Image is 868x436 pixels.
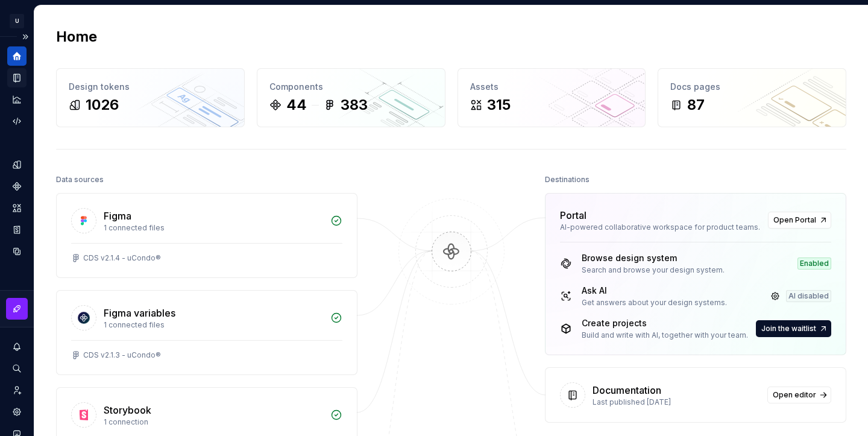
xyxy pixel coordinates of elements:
div: CDS v2.1.3 - uCondo® [83,350,161,360]
a: Figma1 connected filesCDS v2.1.4 - uCondo® [56,193,357,278]
div: Enabled [797,257,831,270]
div: Docs pages [670,81,834,93]
div: Last published [DATE] [593,397,760,407]
a: Open Portal [768,212,831,229]
div: AI disabled [786,290,831,302]
a: Assets315 [458,68,646,127]
div: Components [269,81,433,93]
a: Invite team [7,381,27,400]
div: 315 [487,95,511,115]
a: Storybook stories [7,220,27,239]
button: Notifications [7,337,27,356]
div: 1 connected files [104,223,323,233]
a: Figma variables1 connected filesCDS v2.1.3 - uCondo® [56,290,357,375]
div: 1026 [86,95,119,115]
div: Assets [470,81,634,93]
div: Documentation [593,383,661,397]
div: Get answers about your design systems. [582,298,727,308]
h2: Home [56,27,97,46]
button: Search ⌘K [7,359,27,378]
div: 44 [286,95,307,115]
a: Home [7,46,27,66]
a: Documentation [7,68,27,87]
div: Browse design system [582,252,725,264]
div: 87 [687,95,705,115]
button: U [2,8,31,34]
div: 383 [341,95,368,115]
div: Storybook [104,403,151,417]
div: 1 connection [104,417,323,427]
div: 1 connected files [104,320,323,330]
div: Portal [560,208,587,223]
a: Design tokens [7,155,27,174]
a: Design tokens1026 [56,68,245,127]
div: Build and write with AI, together with your team. [582,330,748,340]
a: Code automation [7,112,27,131]
a: Settings [7,402,27,422]
div: Figma variables [104,306,175,320]
a: Assets [7,198,27,218]
span: Open Portal [773,215,816,225]
button: Join the waitlist [756,320,831,337]
div: Destinations [545,171,590,188]
div: CDS v2.1.4 - uCondo® [83,253,161,263]
a: Components44383 [257,68,445,127]
span: Open editor [773,390,816,400]
span: Join the waitlist [761,324,816,333]
a: Components [7,177,27,196]
a: Docs pages87 [658,68,846,127]
a: Open editor [767,387,831,403]
button: Expand sidebar [17,28,34,45]
div: Ask AI [582,285,727,297]
div: Search and browse your design system. [582,265,725,275]
a: Data sources [7,242,27,261]
a: Analytics [7,90,27,109]
div: AI-powered collaborative workspace for product teams. [560,223,761,232]
div: Figma [104,209,131,223]
div: Data sources [56,171,104,188]
div: U [10,14,24,28]
div: Design tokens [69,81,232,93]
div: Create projects [582,317,748,329]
